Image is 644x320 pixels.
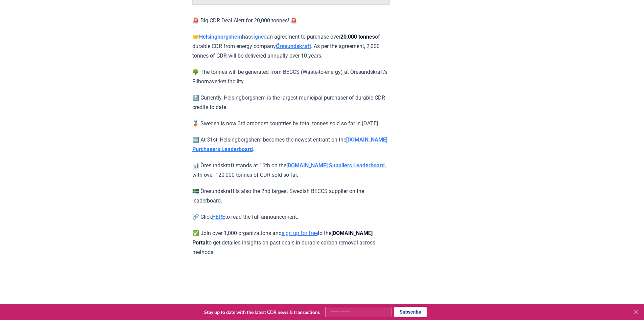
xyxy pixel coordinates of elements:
a: [DOMAIN_NAME] Suppliers Leaderboard [286,162,385,169]
a: Öresundskraft [276,43,311,49]
a: sign up for free [282,230,318,236]
a: signed [251,34,267,40]
p: 🌳 The tonnes will be generated from BECCS (Waste-to-energy) at Öresundskraft’s Filbornaverket fac... [192,67,390,86]
p: 🆕 At 31st, Helsingborgshem becomes the newest entrant on the . [192,135,390,154]
strong: 20,000 tonnes [340,34,375,40]
p: 🔗 Click to read the full announcement. [192,212,390,222]
p: 🤝 has an agreement to purchase over of durable CDR from energy company . As per the agreement, 2,... [192,32,390,61]
p: 📊 Öresundskraft stands at 16th on the , with over 120,000 tonnes of CDR sold so far. [192,161,390,180]
p: 🇸🇪 Öresundskraft is also the 2nd largest Swedish BECCS supplier on the leaderboard. [192,187,390,206]
p: ✅ Join over 1,000 organizations and to the to get detailed insights on past deals in durable carb... [192,229,390,257]
p: 🔝 Currently, Helsingborgshem is the largest municipal purchaser of durable CDR credits to date. [192,93,390,112]
a: HERE [212,214,225,220]
p: 🚨 Big CDR Deal Alert for 20,000 tonnes! 🚨 [192,16,390,25]
p: 🥉 Sweden is now 3rd amongst countries by total tonnes sold so far in [DATE]. [192,119,390,128]
a: Helsingborgshem [199,34,242,40]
